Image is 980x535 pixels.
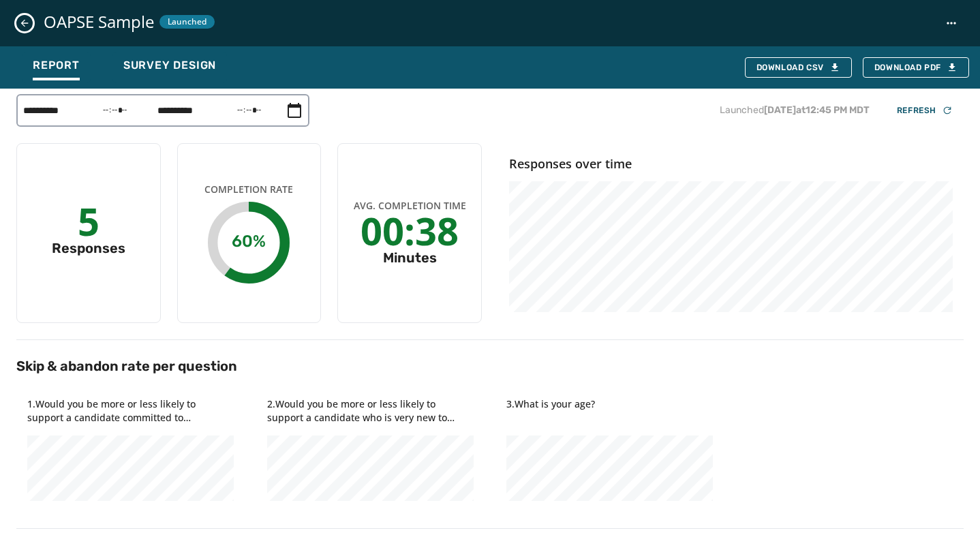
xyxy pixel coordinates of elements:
[509,154,953,173] h4: Responses over time
[886,101,964,120] button: Refresh
[78,209,99,233] div: 5
[267,397,474,425] h4: 2 . Would you be more or less likely to support a candidate who is very new to public service and...
[897,105,953,116] div: Refresh
[168,16,206,27] span: Launched
[720,104,870,117] p: Launched
[204,183,293,196] span: Completion Rate
[27,397,234,425] h4: 1 . Would you be more or less likely to support a candidate committed to addressing our city's ne...
[383,248,437,267] div: Minutes
[44,11,154,33] span: OAPSE Sample
[22,52,91,83] button: Report
[939,11,964,35] button: OAPSE Sample action menu
[506,397,714,425] h4: 3 . What is your age?
[11,11,444,26] body: Rich Text Area
[123,59,216,72] span: Survey Design
[354,199,466,213] span: Avg. Completion Time
[232,232,266,251] text: 60%
[756,62,840,73] div: Download CSV
[874,62,958,73] span: Download PDF
[112,52,227,83] button: Survey Design
[863,57,969,78] button: Download PDF
[16,356,964,376] h2: Skip & abandon rate per question
[745,57,852,78] button: Download CSV
[33,59,80,72] span: Report
[361,218,459,243] div: 00:38
[764,104,870,116] span: [DATE] at 12:45 PM MDT
[52,239,125,258] div: Responses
